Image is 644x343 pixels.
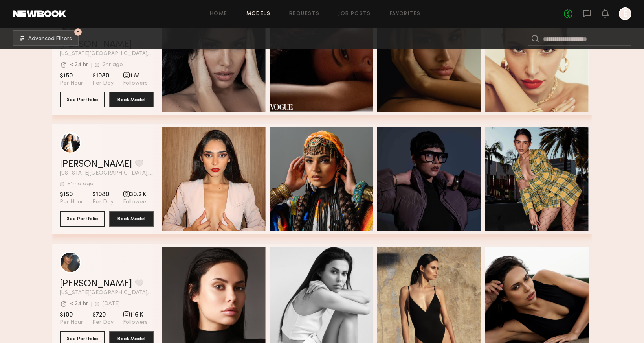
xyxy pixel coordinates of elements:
[60,211,105,227] button: See Portfolio
[338,11,371,17] a: Job Posts
[92,199,114,206] span: Per Day
[92,80,114,87] span: Per Day
[210,11,228,17] a: Home
[60,72,83,80] span: $150
[60,290,154,296] span: [US_STATE][GEOGRAPHIC_DATA], [GEOGRAPHIC_DATA]
[28,36,72,42] span: Advanced Filters
[92,311,114,319] span: $720
[103,301,120,307] div: [DATE]
[92,191,114,199] span: $1080
[123,191,148,199] span: 30.2 K
[60,171,154,176] span: [US_STATE][GEOGRAPHIC_DATA], [GEOGRAPHIC_DATA]
[109,92,154,107] button: Book Model
[70,62,88,68] div: < 24 hr
[92,72,114,80] span: $1080
[246,11,270,17] a: Models
[60,92,105,107] button: See Portfolio
[60,279,132,289] a: [PERSON_NAME]
[289,11,319,17] a: Requests
[123,319,148,326] span: Followers
[13,30,79,46] button: 5Advanced Filters
[123,311,148,319] span: 116 K
[123,80,148,87] span: Followers
[390,11,421,17] a: Favorites
[77,30,79,34] span: 5
[619,7,631,20] a: E
[103,62,123,68] div: 2hr ago
[60,80,83,87] span: Per Hour
[68,181,94,187] div: +1mo ago
[60,191,83,199] span: $150
[70,301,88,307] div: < 24 hr
[60,311,83,319] span: $100
[92,319,114,326] span: Per Day
[60,319,83,326] span: Per Hour
[60,199,83,206] span: Per Hour
[60,160,132,169] a: [PERSON_NAME]
[60,51,154,57] span: [US_STATE][GEOGRAPHIC_DATA], [GEOGRAPHIC_DATA]
[123,199,148,206] span: Followers
[123,72,148,80] span: 1 M
[109,211,154,227] button: Book Model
